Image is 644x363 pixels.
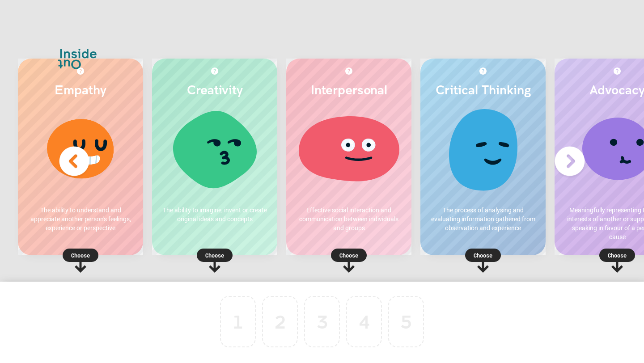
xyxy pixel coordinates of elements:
[295,206,402,232] p: Effective social interaction and communication between individuals and groups
[161,206,268,224] p: The ability to imagine, invent or create original ideas and concepts
[211,68,218,75] img: More about Creativity
[161,82,268,97] h2: Creativity
[152,251,277,260] p: Choose
[27,82,134,97] h2: Empathy
[345,68,352,75] img: More about Interpersonal
[286,251,411,260] p: Choose
[27,206,134,232] p: The ability to understand and appreciate another person's feelings, experience or perspective
[420,251,546,260] p: Choose
[18,251,143,260] p: Choose
[56,144,92,179] img: Previous
[429,206,537,232] p: The process of analysing and evaluating information gathered from observation and experience
[479,68,487,75] img: More about Critical Thinking
[429,82,537,97] h2: Critical Thinking
[552,144,588,179] img: Next
[77,68,84,75] img: More about Empathy
[295,82,402,97] h2: Interpersonal
[614,68,621,75] img: More about Advocacy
